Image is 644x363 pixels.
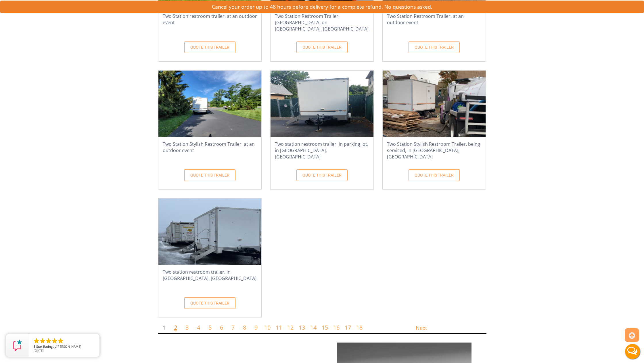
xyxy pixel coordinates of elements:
[158,101,261,106] a: Two Station Stylish Restroom Trailer, at an outdoor event
[416,322,427,332] a: Next
[158,322,170,333] p: 1
[45,337,52,344] li: 
[39,337,46,344] li: 
[296,41,348,53] a: QUOTE THIS TRAILER
[158,12,261,33] h4: Two Station restroom trailer, at an outdoor event
[356,324,363,331] a: 18
[271,139,373,161] h4: Two station restroom trailer, in parking lot, in [GEOGRAPHIC_DATA], [GEOGRAPHIC_DATA]
[621,340,644,363] button: Live Chat
[184,297,235,309] a: QUOTE THIS TRAILER
[34,348,44,353] span: [DATE]
[33,337,40,344] li: 
[174,324,177,331] a: 2
[243,324,246,331] a: 8
[208,324,212,331] a: 5
[299,324,305,331] a: 13
[383,12,486,33] h4: Two Station Restroom Trailer, at an outdoor event
[36,344,53,349] span: Star Rating
[409,169,460,181] a: QUOTE THIS TRAILER
[383,101,486,106] a: Two Station Stylish Restroom Trailer, being serviced, in Bloomfield, NJ
[12,340,23,351] img: Review Rating
[197,324,200,331] a: 4
[310,324,317,331] a: 14
[158,228,261,234] a: Two station restroom trailer, in New Hampton, NY
[287,324,294,331] a: 12
[56,344,81,349] span: [PERSON_NAME]
[158,267,261,289] h4: Two station restroom trailer, in [GEOGRAPHIC_DATA], [GEOGRAPHIC_DATA]
[158,139,261,161] h4: Two Station Stylish Restroom Trailer, at an outdoor event
[254,324,258,331] a: 9
[409,41,460,53] a: QUOTE THIS TRAILER
[185,324,189,331] a: 3
[276,324,282,331] a: 11
[34,345,95,349] span: by
[271,101,373,106] a: Two station restroom trailer, in parking lot, in Richmond County, NY
[271,12,373,33] h4: Two Station Restroom Trailer, [GEOGRAPHIC_DATA] on [GEOGRAPHIC_DATA], [GEOGRAPHIC_DATA]
[345,324,351,331] a: 17
[184,41,235,53] a: QUOTE THIS TRAILER
[333,324,340,331] a: 16
[264,324,271,331] a: 10
[231,324,235,331] a: 7
[34,344,35,349] span: 5
[322,324,328,331] a: 15
[296,169,348,181] a: QUOTE THIS TRAILER
[51,337,58,344] li: 
[57,337,64,344] li: 
[220,324,223,331] a: 6
[184,169,235,181] a: QUOTE THIS TRAILER
[383,139,486,161] h4: Two Station Stylish Restroom Trailer, being serviced, in [GEOGRAPHIC_DATA], [GEOGRAPHIC_DATA]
